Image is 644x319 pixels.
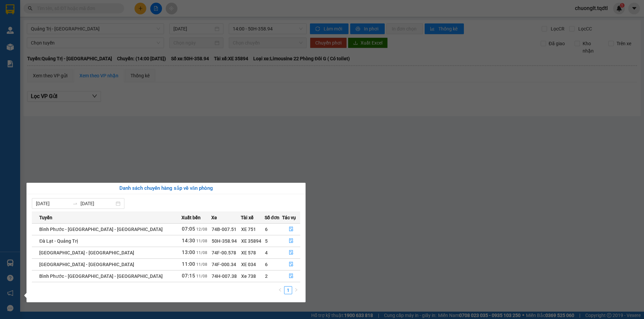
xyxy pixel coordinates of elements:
span: 6 [265,262,268,267]
span: file-done [289,227,293,232]
button: file-done [282,236,300,246]
span: 11/08 [196,250,207,255]
span: file-done [289,262,293,267]
span: 74H-007.38 [212,273,237,279]
span: Tài xế [241,214,254,221]
span: 5 [265,238,268,244]
span: left [278,288,282,292]
button: file-done [282,259,300,270]
span: 12/08 [196,227,207,232]
span: 50H-358.94 [212,238,237,244]
span: 13:00 [182,249,195,255]
li: Previous Page [276,286,284,294]
a: 1 [284,287,292,294]
span: 6 [265,227,268,232]
span: 2 [265,273,268,279]
span: 74F-000.34 [212,262,236,267]
div: Xe 738 [241,272,264,280]
span: 74B-007.51 [212,227,236,232]
span: Xuất bến [181,214,201,221]
button: file-done [282,247,300,258]
button: right [292,286,300,294]
span: 14:30 [182,238,195,244]
span: file-done [289,238,293,244]
button: file-done [282,271,300,282]
span: 11/08 [196,262,207,267]
span: Xe [211,214,217,221]
span: Tác vụ [282,214,296,221]
span: Số đơn [265,214,280,221]
span: [GEOGRAPHIC_DATA] - [GEOGRAPHIC_DATA] [39,262,134,267]
li: Next Page [292,286,300,294]
span: [GEOGRAPHIC_DATA] - [GEOGRAPHIC_DATA] [39,250,134,255]
div: XE 751 [241,226,264,233]
span: Đà Lạt - Quảng Trị [39,238,78,244]
span: to [72,201,78,206]
span: 74F-00.578 [212,250,236,255]
span: 07:05 [182,226,195,232]
span: 11/08 [196,274,207,278]
div: XE 034 [241,261,264,268]
span: Tuyến [39,214,52,221]
span: Bình Phước - [GEOGRAPHIC_DATA] - [GEOGRAPHIC_DATA] [39,227,163,232]
input: Đến ngày [80,200,114,207]
span: 4 [265,250,268,255]
span: 11:00 [182,261,195,267]
span: 11/08 [196,239,207,243]
button: left [276,286,284,294]
span: file-done [289,250,293,255]
input: Từ ngày [36,200,70,207]
span: 07:15 [182,273,195,279]
span: swap-right [72,201,78,206]
span: Bình Phước - [GEOGRAPHIC_DATA] - [GEOGRAPHIC_DATA] [39,273,163,279]
li: 1 [284,286,292,294]
span: file-done [289,273,293,279]
div: Danh sách chuyến hàng sắp về văn phòng [32,184,300,192]
button: file-done [282,224,300,235]
span: right [294,288,298,292]
div: XE 578 [241,249,264,256]
div: XE 35894 [241,237,264,245]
